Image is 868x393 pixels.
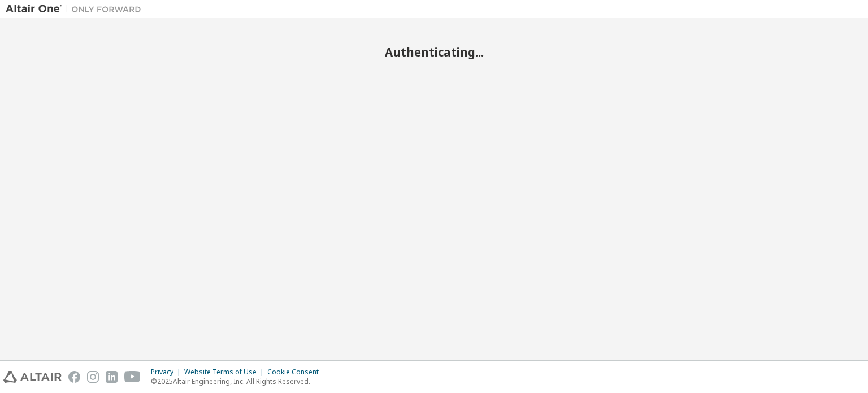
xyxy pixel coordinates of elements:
[68,371,80,383] img: facebook.svg
[151,368,184,377] div: Privacy
[3,371,62,383] img: altair_logo.svg
[184,368,267,377] div: Website Terms of Use
[6,3,147,15] img: Altair One
[267,368,325,377] div: Cookie Consent
[124,371,141,383] img: youtube.svg
[151,377,325,386] p: © 2025 Altair Engineering, Inc. All Rights Reserved.
[6,45,862,59] h2: Authenticating...
[87,371,99,383] img: instagram.svg
[106,371,118,383] img: linkedin.svg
